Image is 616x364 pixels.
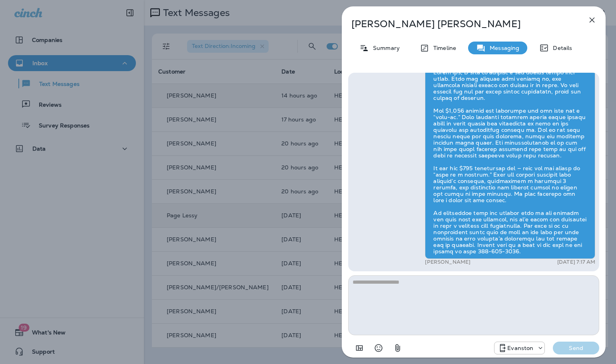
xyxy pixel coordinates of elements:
[494,343,544,353] div: +1 (847) 892-1225
[425,65,595,259] div: Lorem Ips, D sita co adipisc e sed doeius tempo inci utlab. Etdo mag aliquae admi veniamq no, exe...
[429,45,456,51] p: Timeline
[425,259,470,265] p: [PERSON_NAME]
[371,340,387,356] button: Select an emoji
[486,45,519,51] p: Messaging
[369,45,400,51] p: Summary
[351,340,367,356] button: Add in a premade template
[507,345,533,351] p: Evanston
[557,259,595,265] p: [DATE] 7:17 AM
[549,45,572,51] p: Details
[351,18,570,30] p: [PERSON_NAME] [PERSON_NAME]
